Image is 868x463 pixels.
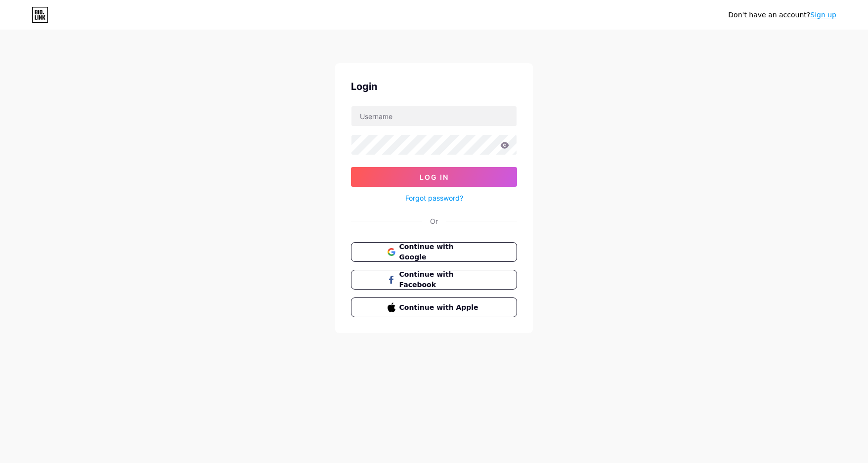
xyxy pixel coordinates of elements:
[399,269,481,290] span: Continue with Facebook
[399,242,481,262] span: Continue with Google
[351,270,517,290] button: Continue with Facebook
[351,106,517,126] input: Username
[351,79,517,94] div: Login
[351,167,517,187] button: Log In
[810,11,836,19] a: Sign up
[430,216,438,226] div: Or
[728,10,836,20] div: Don't have an account?
[351,297,517,317] button: Continue with Apple
[399,302,481,313] span: Continue with Apple
[405,193,463,203] a: Forgot password?
[420,173,449,181] span: Log In
[351,242,517,262] button: Continue with Google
